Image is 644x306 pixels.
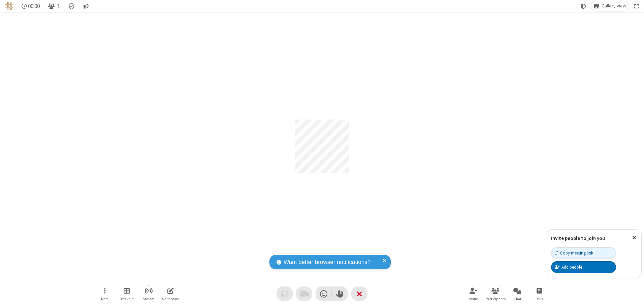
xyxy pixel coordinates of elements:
[160,284,181,303] button: Open shared whiteboard
[277,286,293,301] button: Audio problem - check your Internet connection or call by phone
[284,258,371,267] span: Want better browser notifications?
[296,286,312,301] button: Video
[627,230,641,246] button: Close popover
[507,284,527,303] button: Open chat
[143,297,154,301] span: Stream
[161,297,180,301] span: Whiteboard
[551,235,605,241] label: Invite people to join you
[632,1,642,11] button: Fullscreen
[101,297,108,301] span: More
[28,3,40,9] span: 00:00
[57,3,60,9] span: 1
[514,297,521,301] span: Chat
[95,284,115,303] button: Open menu
[45,1,63,11] button: Open participant list
[498,284,504,290] div: 1
[5,2,13,10] img: QA Selenium DO NOT DELETE OR CHANGE
[138,284,159,303] button: Start streaming
[591,1,629,11] button: Change layout
[486,297,506,301] span: Participants
[485,284,506,303] button: Open participant list
[551,247,616,259] button: Copy meeting link
[117,284,137,303] button: Manage Breakout Rooms
[332,286,348,301] button: Raise hand
[351,286,367,301] button: End or leave meeting
[551,261,616,273] button: Add people
[555,250,593,256] div: Copy meeting link
[316,286,332,301] button: Send a reaction
[65,1,78,11] div: Meeting details Encryption enabled
[463,284,484,303] button: Invite participants (Alt+I)
[536,297,543,301] span: Polls
[120,297,134,301] span: Breakout
[80,1,91,11] button: Conversation
[19,1,43,11] div: Timer
[578,1,589,11] button: Using system theme
[469,297,478,301] span: Invite
[602,3,626,9] span: Gallery view
[529,284,549,303] button: Open poll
